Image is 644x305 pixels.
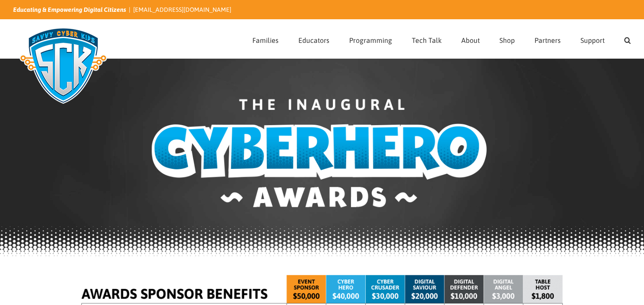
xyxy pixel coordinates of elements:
a: Partners [534,20,561,58]
a: Programming [349,20,392,58]
a: SCK-Awards-Prospectus-chart [81,274,563,281]
a: Search [624,20,631,58]
span: Support [580,37,605,44]
a: Shop [499,20,515,58]
img: Savvy Cyber Kids Logo [13,22,113,109]
span: Shop [499,37,515,44]
a: [EMAIL_ADDRESS][DOMAIN_NAME] [133,6,231,13]
span: Tech Talk [412,37,442,44]
span: About [461,37,480,44]
span: Educators [298,37,329,44]
a: About [461,20,480,58]
span: Programming [349,37,392,44]
span: Families [252,37,279,44]
a: Tech Talk [412,20,442,58]
a: Families [252,20,279,58]
a: Educators [298,20,329,58]
span: Partners [534,37,561,44]
nav: Main Menu [252,20,631,58]
i: Educating & Empowering Digital Citizens [13,6,126,13]
a: Support [580,20,605,58]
